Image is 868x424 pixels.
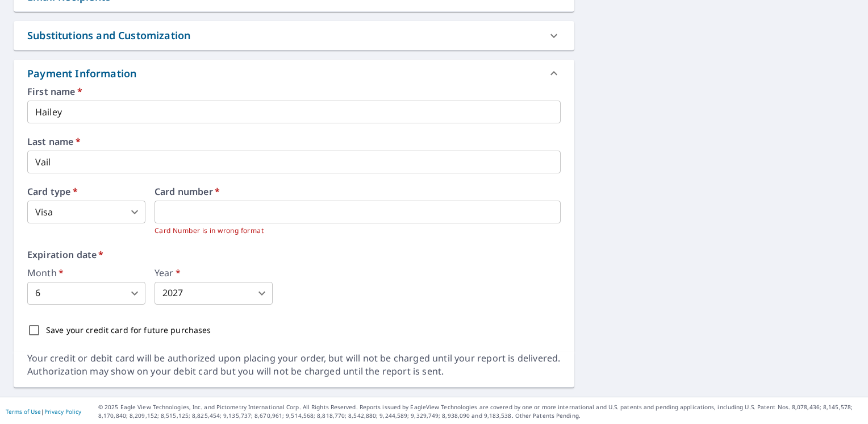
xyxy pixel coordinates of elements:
a: Terms of Use [6,408,41,415]
label: Expiration date [27,250,561,259]
div: Visa [27,201,145,223]
div: Substitutions and Customization [14,21,574,50]
iframe: secure payment field [155,201,561,223]
p: © 2025 Eagle View Technologies, Inc. and Pictometry International Corp. All Rights Reserved. Repo... [98,403,862,420]
div: 6 [27,282,145,305]
p: Card Number is in wrong format [155,225,561,236]
div: 2027 [155,282,273,305]
label: Card number [155,187,561,196]
div: Substitutions and Customization [27,28,190,43]
label: Last name [27,137,561,146]
label: Card type [27,187,145,196]
label: Year [155,268,273,277]
label: Month [27,268,145,277]
p: | [6,408,81,415]
div: Payment Information [14,60,574,87]
div: Your credit or debit card will be authorized upon placing your order, but will not be charged unt... [27,352,561,378]
a: Privacy Policy [44,408,81,415]
div: Payment Information [27,66,141,81]
label: First name [27,87,561,96]
p: Save your credit card for future purchases [46,324,211,336]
